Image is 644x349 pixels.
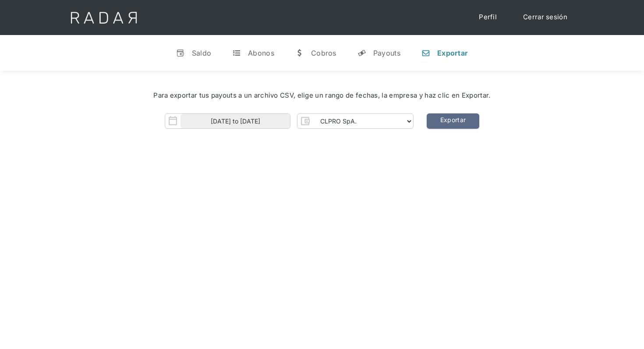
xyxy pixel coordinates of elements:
a: Cerrar sesión [514,9,576,26]
div: Saldo [192,49,212,57]
div: Exportar [437,49,468,57]
a: Perfil [470,9,506,26]
a: Exportar [427,113,479,129]
form: Form [165,113,414,129]
div: w [295,49,304,57]
div: Payouts [373,49,400,57]
div: y [357,49,366,57]
div: n [421,49,430,57]
div: Para exportar tus payouts a un archivo CSV, elige un rango de fechas, la empresa y haz clic en Ex... [26,91,618,101]
div: Abonos [248,49,274,57]
div: t [232,49,241,57]
div: Cobros [311,49,336,57]
div: v [176,49,185,57]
